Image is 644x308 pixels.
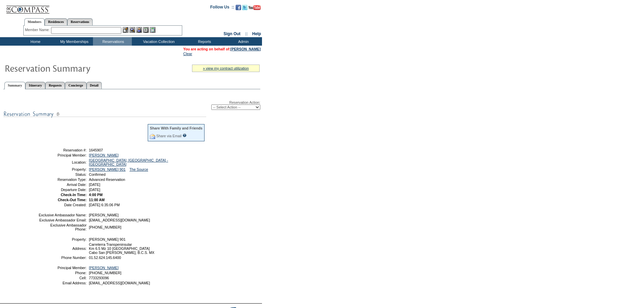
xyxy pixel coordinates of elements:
span: 01.52.624.145.6400 [89,256,121,260]
div: Share With Family and Friends [150,126,202,130]
td: Home [15,37,54,46]
a: Members [24,18,45,26]
span: [EMAIL_ADDRESS][DOMAIN_NAME] [89,281,150,285]
img: Subscribe to our YouTube Channel [248,5,261,10]
td: Follow Us :: [210,4,234,12]
td: Status: [38,172,87,176]
a: Requests [45,82,65,89]
img: b_calculator.gif [150,27,156,33]
td: Arrival Date: [38,183,87,187]
a: » view my contract utilization [203,66,249,70]
td: Admin [223,37,262,46]
img: subTtlResSummary.gif [3,110,206,118]
a: Itinerary [25,82,45,89]
span: [PERSON_NAME] 901 [89,237,125,241]
span: [DATE] 6:35:06 PM [89,203,120,207]
span: [EMAIL_ADDRESS][DOMAIN_NAME] [89,218,150,222]
span: :: [245,31,248,36]
div: Member Name: [25,27,51,33]
td: Principal Member: [38,266,87,270]
span: [PHONE_NUMBER] [89,271,121,275]
span: [DATE] [89,183,100,187]
div: Reservation Action: [3,100,260,110]
img: Reservaton Summary [4,61,140,75]
td: Exclusive Ambassador Email: [38,218,87,222]
td: Departure Date: [38,188,87,192]
td: Cell: [38,276,87,280]
a: Help [252,31,261,36]
a: [PERSON_NAME] 901 [89,167,125,171]
span: You are acting on behalf of: [183,47,261,51]
a: Follow us on Twitter [242,7,247,11]
td: Principal Member: [38,153,87,157]
span: 4:00 PM [89,193,102,197]
td: Reservations [93,37,132,46]
strong: Check-In Time: [61,193,87,197]
span: 1645907 [89,148,103,152]
img: b_edit.gif [123,27,128,33]
span: [PHONE_NUMBER] [89,225,121,229]
td: Property: [38,237,87,241]
td: Exclusive Ambassador Name: [38,213,87,217]
img: Become our fan on Facebook [236,5,241,10]
td: Phone: [38,271,87,275]
td: Reservation #: [38,148,87,152]
img: Impersonate [136,27,142,33]
td: Address: [38,242,87,255]
a: [GEOGRAPHIC_DATA], [GEOGRAPHIC_DATA] - [GEOGRAPHIC_DATA] [89,158,168,166]
img: Reservations [143,27,149,33]
a: Reservations [67,18,93,25]
a: [PERSON_NAME] [231,47,261,51]
span: [DATE] [89,188,100,192]
td: Email Address: [38,281,87,285]
input: What is this? [183,134,187,137]
a: The Source [129,167,148,171]
strong: Check-Out Time: [58,198,87,202]
a: Residences [45,18,67,25]
td: Date Created: [38,203,87,207]
a: Concierge [65,82,86,89]
span: [PERSON_NAME] [89,213,119,217]
img: View [129,27,135,33]
span: Confirmed [89,172,105,176]
span: 7733293096 [89,276,109,280]
td: My Memberships [54,37,93,46]
a: Clear [183,52,192,56]
td: Reservation Type: [38,177,87,182]
span: 11:00 AM [89,198,104,202]
td: Phone Number: [38,256,87,260]
span: Advanced Reservation [89,177,125,182]
a: Subscribe to our YouTube Channel [248,7,261,11]
td: Reports [184,37,223,46]
a: Share via Email [156,134,182,138]
a: Sign Out [223,31,240,36]
a: Summary [4,82,25,89]
img: Follow us on Twitter [242,5,247,10]
a: [PERSON_NAME] [89,266,119,270]
a: Detail [87,82,102,89]
td: Location: [38,158,87,166]
td: Vacation Collection [132,37,184,46]
td: Property: [38,167,87,171]
span: Carreterra Transpeninsular Km 6.5 Mz 10 [GEOGRAPHIC_DATA] Cabo San [PERSON_NAME], B.C.S. MX [89,242,154,255]
a: [PERSON_NAME] [89,153,119,157]
a: Become our fan on Facebook [236,7,241,11]
td: Exclusive Ambassador Phone: [38,223,87,231]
